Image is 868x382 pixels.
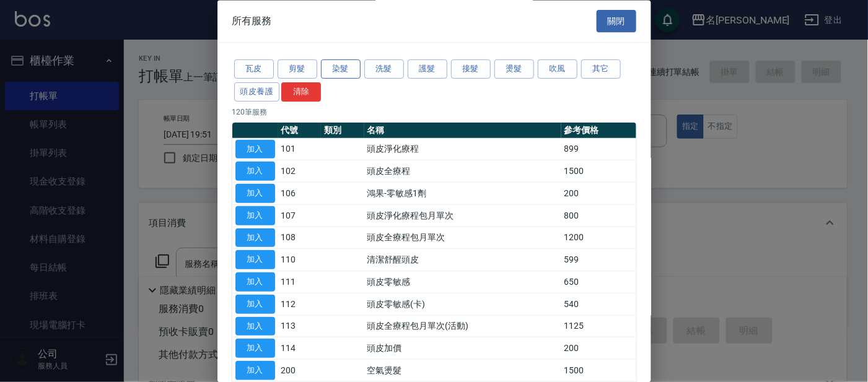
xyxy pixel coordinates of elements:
[235,273,275,292] button: 加入
[321,60,361,79] button: 染髮
[561,337,636,360] td: 200
[321,123,364,139] th: 類別
[364,205,561,227] td: 頭皮淨化療程包月單次
[278,249,322,271] td: 110
[235,362,275,381] button: 加入
[278,316,322,338] td: 113
[235,162,275,181] button: 加入
[278,60,317,79] button: 剪髮
[364,337,561,360] td: 頭皮加價
[364,249,561,271] td: 清潔舒醒頭皮
[597,10,636,33] button: 關閉
[235,251,275,270] button: 加入
[235,317,275,336] button: 加入
[235,140,275,159] button: 加入
[278,183,322,205] td: 106
[364,227,561,250] td: 頭皮全療程包月單次
[561,160,636,183] td: 1500
[278,293,322,316] td: 112
[278,271,322,293] td: 111
[561,316,636,338] td: 1125
[364,123,561,139] th: 名稱
[561,360,636,382] td: 1500
[561,139,636,161] td: 899
[364,183,561,205] td: 鴻果-零敏感1劑
[278,123,322,139] th: 代號
[364,271,561,293] td: 頭皮零敏感
[561,205,636,227] td: 800
[278,360,322,382] td: 200
[235,228,275,248] button: 加入
[364,139,561,161] td: 頭皮淨化療程
[364,293,561,316] td: 頭皮零敏感(卡)
[451,60,491,79] button: 接髮
[235,206,275,225] button: 加入
[278,205,322,227] td: 107
[278,337,322,360] td: 114
[235,339,275,358] button: 加入
[561,227,636,250] td: 1200
[232,15,272,27] span: 所有服務
[278,227,322,250] td: 108
[364,60,404,79] button: 洗髮
[538,60,577,79] button: 吹風
[232,106,636,118] p: 120 筆服務
[561,249,636,271] td: 599
[364,360,561,382] td: 空氣燙髮
[278,139,322,161] td: 101
[364,316,561,338] td: 頭皮全療程包月單次(活動)
[234,82,280,102] button: 頭皮養護
[561,271,636,293] td: 650
[235,184,275,204] button: 加入
[235,295,275,314] button: 加入
[561,293,636,316] td: 540
[278,160,322,183] td: 102
[281,82,321,102] button: 清除
[561,123,636,139] th: 參考價格
[364,160,561,183] td: 頭皮全療程
[408,60,447,79] button: 護髮
[234,60,274,79] button: 瓦皮
[561,183,636,205] td: 200
[581,60,621,79] button: 其它
[494,60,534,79] button: 燙髮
